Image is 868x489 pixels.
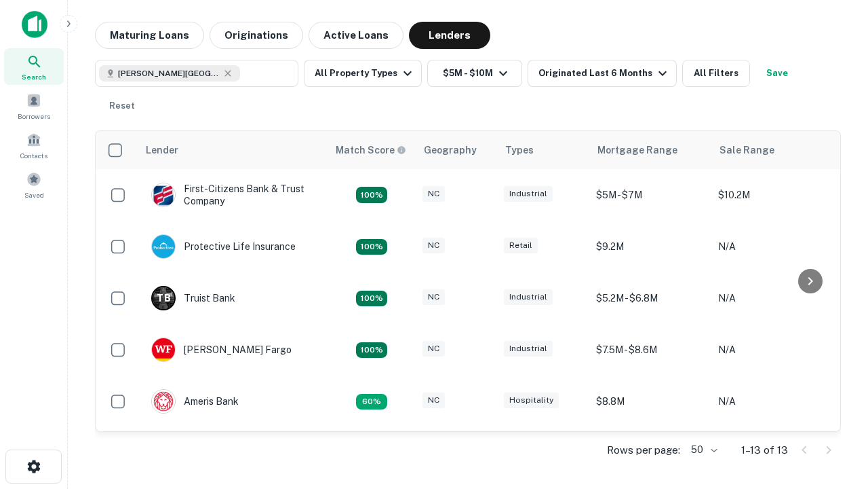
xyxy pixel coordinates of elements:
[589,427,711,479] td: $9.2M
[422,186,445,202] div: NC
[336,143,406,158] div: Capitalize uses an advanced AI algorithm to match your search with the best lender. The match sco...
[682,60,750,87] button: All Filters
[152,183,175,206] img: picture
[356,342,387,359] div: Matching Properties: 2, hasApolloMatch: undefined
[719,142,774,158] div: Sale Range
[309,22,403,49] button: Active Loans
[22,11,47,38] img: capitalize-icon.png
[356,239,387,255] div: Matching Properties: 2, hasApolloMatch: undefined
[424,142,477,158] div: Geography
[711,324,833,376] td: N/A
[304,60,422,87] button: All Property Types
[409,22,490,49] button: Lenders
[422,341,445,357] div: NC
[711,376,833,427] td: N/A
[711,131,833,169] th: Sale Range
[589,221,711,272] td: $9.2M
[422,289,445,305] div: NC
[152,338,175,361] img: picture
[800,337,868,402] iframe: Chat Widget
[4,48,64,85] a: Search
[755,60,799,87] button: Save your search to get updates of matches that match your search criteria.
[151,234,296,259] div: Protective Life Insurance
[607,442,680,458] p: Rows per page:
[151,183,314,207] div: First-citizens Bank & Trust Company
[528,60,677,87] button: Originated Last 6 Months
[427,60,522,87] button: $5M - $10M
[152,235,175,258] img: picture
[328,131,416,169] th: Capitalize uses an advanced AI algorithm to match your search with the best lender. The match sco...
[95,22,204,49] button: Maturing Loans
[4,166,64,203] a: Saved
[20,150,47,161] span: Contacts
[24,189,44,200] span: Saved
[157,291,170,306] p: T B
[151,286,235,310] div: Truist Bank
[589,131,711,169] th: Mortgage Range
[422,393,445,408] div: NC
[4,88,64,124] a: Borrowers
[151,389,239,414] div: Ameris Bank
[589,272,711,324] td: $5.2M - $6.8M
[146,142,178,158] div: Lender
[356,291,387,307] div: Matching Properties: 3, hasApolloMatch: undefined
[22,71,46,82] span: Search
[597,142,677,158] div: Mortgage Range
[356,394,387,410] div: Matching Properties: 1, hasApolloMatch: undefined
[152,390,175,413] img: picture
[711,169,833,221] td: $10.2M
[504,393,559,408] div: Hospitality
[589,324,711,376] td: $7.5M - $8.6M
[589,169,711,221] td: $5M - $7M
[504,341,553,357] div: Industrial
[138,131,328,169] th: Lender
[711,427,833,479] td: N/A
[497,131,589,169] th: Types
[741,442,788,458] p: 1–13 of 13
[151,338,292,362] div: [PERSON_NAME] Fargo
[505,142,534,158] div: Types
[336,143,403,158] h6: Match Score
[118,67,220,79] span: [PERSON_NAME][GEOGRAPHIC_DATA], [GEOGRAPHIC_DATA]
[422,238,445,253] div: NC
[504,186,553,202] div: Industrial
[504,289,553,305] div: Industrial
[416,131,497,169] th: Geography
[538,65,671,81] div: Originated Last 6 Months
[210,22,303,49] button: Originations
[100,92,144,120] button: Reset
[711,272,833,324] td: N/A
[686,440,719,460] div: 50
[4,127,64,164] a: Contacts
[18,111,50,122] span: Borrowers
[589,376,711,427] td: $8.8M
[356,187,387,203] div: Matching Properties: 2, hasApolloMatch: undefined
[504,238,538,253] div: Retail
[711,221,833,272] td: N/A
